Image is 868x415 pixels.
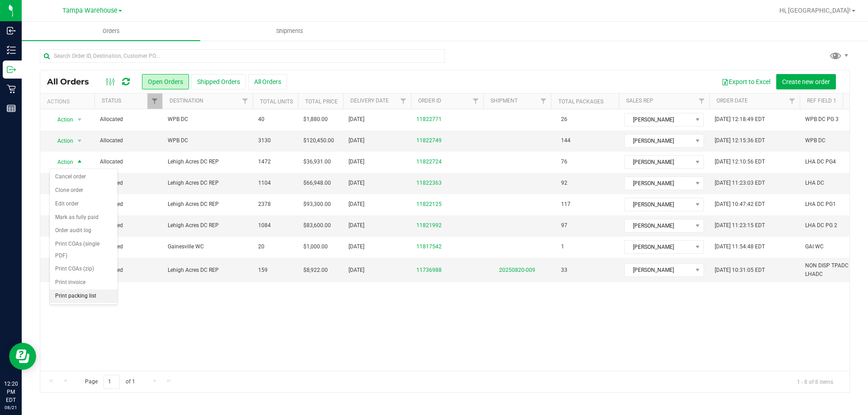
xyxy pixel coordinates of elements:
span: 117 [557,198,575,211]
span: $66,948.00 [303,179,331,187]
span: LHA DC PG 2 [805,221,837,230]
span: Allocated [100,179,157,187]
li: Print packing list [50,289,118,303]
span: 97 [557,219,572,232]
span: Lehigh Acres DC REP [168,179,247,187]
li: Cancel order [50,170,118,184]
span: $93,300.00 [303,200,331,209]
span: [PERSON_NAME] [625,135,692,147]
span: LHA DC PG1 [805,200,836,209]
iframe: Resource center [9,343,36,370]
span: Action [49,156,74,168]
span: [PERSON_NAME] [625,198,692,211]
span: Action [49,135,74,147]
span: [DATE] [349,266,364,275]
span: select [74,156,85,168]
span: Create new order [782,78,830,85]
li: Mark as fully paid [50,211,118,224]
span: Allocated [100,136,157,145]
span: Allocated [100,266,157,275]
span: 1104 [258,179,271,187]
span: 40 [258,115,264,124]
a: Destination [170,98,203,104]
span: [PERSON_NAME] [625,241,692,253]
span: [DATE] 12:18:49 EDT [715,115,765,124]
button: All Orders [248,74,287,89]
a: 11822125 [416,200,442,209]
p: 12:20 PM EDT [4,380,18,404]
span: GAI WC [805,242,824,251]
span: 33 [557,264,572,277]
a: Filter [694,93,709,109]
span: 1472 [258,158,271,166]
span: 1084 [258,221,271,230]
span: NON DISP TPADC > LHADC [805,261,862,279]
span: [DATE] 11:23:03 EDT [715,179,765,187]
span: [DATE] [349,179,364,187]
span: [PERSON_NAME] [625,264,692,276]
span: [DATE] 10:31:05 EDT [715,266,765,275]
span: [PERSON_NAME] [625,156,692,168]
span: 2378 [258,200,271,209]
span: [DATE] [349,221,364,230]
span: 1 - 8 of 8 items [790,375,840,388]
a: 20250820-009 [499,267,535,273]
span: Shipments [264,27,316,35]
span: Page of 1 [77,375,142,389]
span: Hi, [GEOGRAPHIC_DATA]! [779,7,851,14]
a: Shipment [491,98,518,104]
span: $1,880.00 [303,115,328,124]
a: 11822771 [416,115,442,124]
li: Edit order [50,197,118,211]
inline-svg: Outbound [7,65,16,74]
span: WPB DC [168,136,247,145]
a: Filter [785,93,800,109]
a: Total Packages [558,98,604,105]
a: 11822749 [416,136,442,145]
a: 11822724 [416,158,442,166]
span: [DATE] 12:10:56 EDT [715,158,765,166]
a: 11822363 [416,179,442,187]
span: Allocated [100,115,157,124]
button: Shipped Orders [191,74,246,89]
span: [DATE] [349,136,364,145]
a: 11736988 [416,266,442,275]
p: 08/21 [4,404,18,411]
span: WPB DC [805,136,826,145]
span: WPB DC PG 3 [805,115,839,124]
span: 1 [557,240,569,253]
div: Actions [47,98,91,105]
a: Orders [22,22,200,41]
a: Sales Rep [626,98,653,104]
span: [DATE] [349,242,364,251]
span: [PERSON_NAME] [625,219,692,232]
a: Shipments [200,22,379,41]
span: Action [49,113,74,126]
span: $83,600.00 [303,221,331,230]
span: LHA DC PG4 [805,158,836,166]
span: 159 [258,266,268,275]
span: Tampa Warehouse [62,7,118,14]
span: 26 [557,113,572,126]
input: 1 [104,375,120,389]
span: [DATE] 12:15:36 EDT [715,136,765,145]
a: Delivery Date [350,98,389,104]
span: [DATE] [349,200,364,209]
inline-svg: Retail [7,84,16,93]
span: [DATE] [349,158,364,166]
span: 3130 [258,136,271,145]
span: 20 [258,242,264,251]
span: [DATE] 11:54:48 EDT [715,242,765,251]
span: 92 [557,177,572,190]
li: Print COAs (zip) [50,262,118,276]
button: Export to Excel [716,74,776,89]
span: [DATE] 11:23:15 EDT [715,221,765,230]
inline-svg: Reports [7,104,16,113]
li: Order audit log [50,224,118,238]
button: Open Orders [142,74,189,89]
a: Filter [396,93,411,109]
inline-svg: Inventory [7,46,16,55]
a: Total Price [305,98,338,105]
span: select [74,135,85,147]
a: Total Units [260,98,293,105]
